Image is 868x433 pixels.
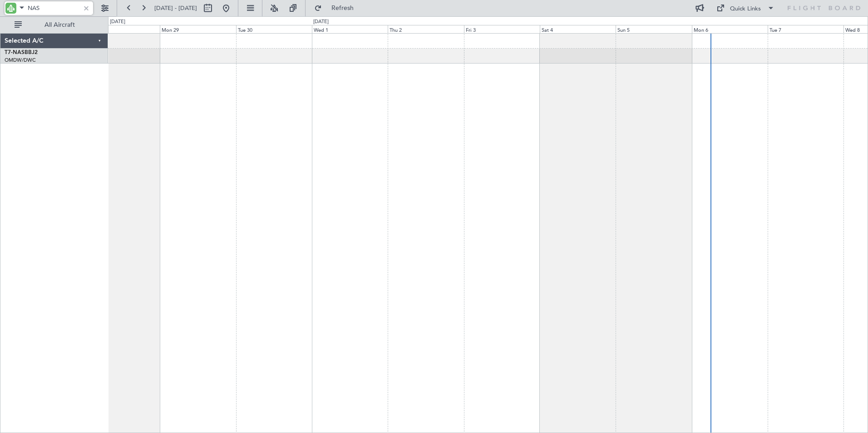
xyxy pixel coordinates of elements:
div: Mon 6 [692,25,768,33]
button: Refresh [310,1,365,15]
div: Wed 1 [312,25,388,33]
input: A/C (Reg. or Type) [28,1,80,15]
div: [DATE] [313,18,329,26]
span: All Aircraft [24,22,96,28]
div: Sun 5 [616,25,691,33]
div: Tue 7 [768,25,843,33]
div: Sun 28 [84,25,160,33]
button: All Aircraft [10,18,99,32]
button: Quick Links [712,1,779,15]
div: Mon 29 [160,25,236,33]
a: T7-NASBBJ2 [5,50,38,55]
div: Fri 3 [464,25,540,33]
div: [DATE] [110,18,125,26]
span: T7-NAS [5,50,25,55]
div: Quick Links [730,5,761,14]
span: Refresh [324,5,362,11]
div: Tue 30 [236,25,312,33]
span: [DATE] - [DATE] [154,4,197,12]
a: OMDW/DWC [5,57,36,64]
div: Thu 2 [388,25,464,33]
div: Sat 4 [540,25,616,33]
